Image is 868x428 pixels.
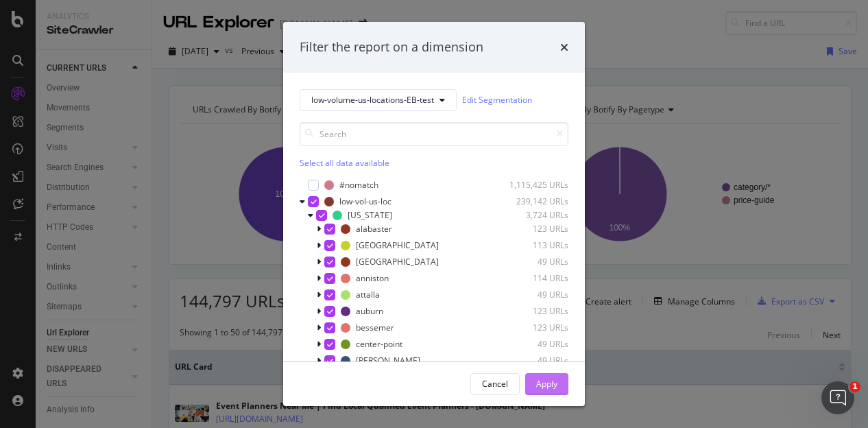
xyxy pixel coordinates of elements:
[356,256,439,267] div: [GEOGRAPHIC_DATA]
[311,94,434,106] span: low-volume-us-locations-EB-test
[501,256,568,267] div: 49 URLs
[356,305,383,317] div: auburn
[849,381,860,392] span: 1
[356,338,402,350] div: center-point
[300,89,457,111] button: low-volume-us-locations-EB-test
[300,157,568,169] div: Select all data available
[482,378,508,390] div: Cancel
[283,22,585,406] div: modal
[339,195,391,207] div: low-vol-us-loc
[501,272,568,284] div: 114 URLs
[501,305,568,317] div: 123 URLs
[462,93,532,107] a: Edit Segmentation
[501,239,568,251] div: 113 URLs
[501,195,568,207] div: 239,142 URLs
[821,381,854,414] iframe: Intercom live chat
[356,322,394,333] div: bessemer
[356,272,389,284] div: anniston
[470,373,520,395] button: Cancel
[501,223,568,235] div: 123 URLs
[300,38,483,56] div: Filter the report on a dimension
[536,378,557,390] div: Apply
[348,209,392,221] div: [US_STATE]
[300,122,568,146] input: Search
[501,355,568,366] div: 49 URLs
[501,322,568,333] div: 123 URLs
[356,239,439,251] div: [GEOGRAPHIC_DATA]
[525,373,568,395] button: Apply
[339,179,378,191] div: #nomatch
[356,355,420,366] div: [PERSON_NAME]
[356,289,380,300] div: attalla
[356,223,392,235] div: alabaster
[501,179,568,191] div: 1,115,425 URLs
[560,38,568,56] div: times
[501,209,568,221] div: 3,724 URLs
[501,338,568,350] div: 49 URLs
[501,289,568,300] div: 49 URLs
